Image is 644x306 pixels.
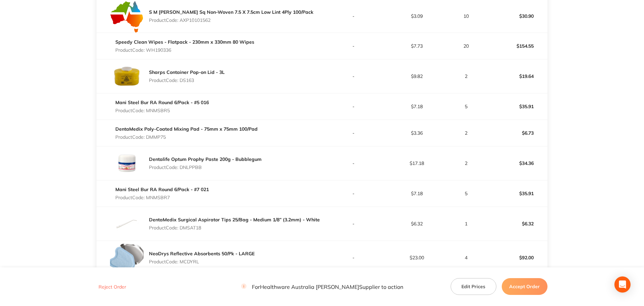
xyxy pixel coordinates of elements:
p: 20 [449,43,484,49]
button: Accept Order [502,278,547,295]
p: For Healthware Australia [PERSON_NAME] Supplier to action [241,283,403,290]
p: Product Code: MNMSBR7 [115,195,209,200]
p: - [323,74,385,79]
p: $154.55 [485,38,547,54]
p: Product Code: WH190336 [115,47,254,53]
p: $30.90 [485,8,547,24]
p: $92.00 [485,250,547,266]
p: 4 [449,255,484,260]
p: - [323,130,385,136]
p: 2 [449,130,484,136]
p: $19.64 [485,68,547,84]
p: Product Code: MNMSBR5 [115,108,209,113]
p: Product Code: AXP10101562 [149,17,313,23]
p: - [323,161,385,166]
a: Sharps Container Pop-on Lid - 3L [149,69,225,75]
p: $3.09 [385,13,448,19]
p: Product Code: DNLPPBB [149,165,262,170]
p: $7.73 [385,43,448,49]
a: Speedy Clean Wipes - Flatpack - 230mm x 330mm 80 Wipes [115,39,254,45]
p: - [323,255,385,260]
a: Dentalife Optum Prophy Paste 200g - Bubblegum [149,156,262,162]
p: $17.18 [385,161,448,166]
p: $6.32 [485,216,547,232]
p: $23.00 [385,255,448,260]
div: Open Intercom Messenger [614,276,631,293]
p: $34.36 [485,155,547,171]
button: Edit Prices [451,278,496,295]
img: cXBibnUzbQ [110,146,144,180]
p: 10 [449,13,484,19]
p: 2 [449,74,484,79]
p: 5 [449,104,484,109]
p: - [323,43,385,49]
p: - [323,13,385,19]
p: $6.73 [485,125,547,141]
p: - [323,104,385,109]
img: MXh3MGQyNw [110,241,144,274]
p: $35.91 [485,185,547,202]
p: Product Code: DMSAT18 [149,225,320,230]
p: Product Code: DS163 [149,78,225,83]
p: Product Code: MCDYRL [149,259,255,264]
a: Mani Steel Bur RA Round 6/Pack - #7 021 [115,186,209,192]
p: - [323,221,385,226]
img: Z3Vmc216bw [110,207,144,241]
img: djc5bzZsdg [110,59,144,93]
p: - [323,191,385,196]
p: $35.91 [485,98,547,115]
p: Product Code: DMMP75 [115,134,258,140]
p: $6.32 [385,221,448,226]
button: Reject Order [97,284,128,290]
p: $7.18 [385,191,448,196]
a: Mani Steel Bur RA Round 6/Pack - #5 016 [115,99,209,105]
p: 1 [449,221,484,226]
p: $9.82 [385,74,448,79]
p: $7.18 [385,104,448,109]
a: DentaMedix Surgical Aspirator Tips 25/Bag - Medium 1/8” (3.2mm) - White [149,217,320,223]
a: DentaMedix Poly-Coated Mixing Pad - 75mm x 75mm 100/Pad [115,126,258,132]
p: $3.36 [385,130,448,136]
a: NeoDrys Reflective Absorbents 50/Pk - LARGE [149,251,255,257]
p: 2 [449,161,484,166]
p: 5 [449,191,484,196]
a: S M [PERSON_NAME] Sq Non-Woven 7.5 X 7.5cm Low Lint 4Ply 100/Pack [149,9,313,15]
